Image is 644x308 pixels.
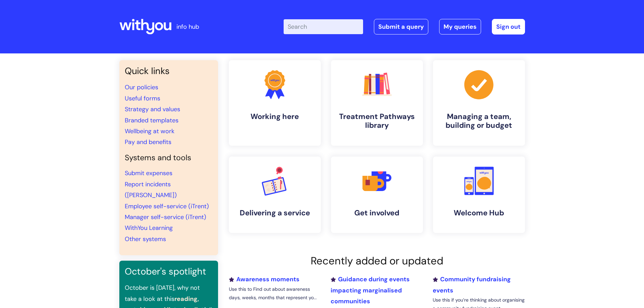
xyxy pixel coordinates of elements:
[125,235,166,243] a: Other systems
[234,112,315,121] h4: Working here
[438,112,520,130] h4: Managing a team, building or budget
[374,19,428,34] a: Submit a query
[284,19,363,34] input: Search
[125,138,171,146] a: Pay and benefits
[125,224,173,232] a: WithYou Learning
[125,213,206,221] a: Manager self-service (iTrent)
[229,275,300,283] a: Awareness moments
[125,169,172,177] a: Submit expenses
[336,112,418,130] h4: Treatment Pathways library
[125,105,180,113] a: Strategy and values
[125,116,178,124] a: Branded templates
[125,94,160,102] a: Useful forms
[229,255,525,267] h2: Recently added or updated
[229,60,321,146] a: Working here
[433,60,525,146] a: Managing a team, building or budget
[331,60,423,146] a: Treatment Pathways library
[125,202,209,210] a: Employee self-service (iTrent)
[125,180,177,199] a: Report incidents ([PERSON_NAME])
[176,21,199,32] p: info hub
[433,275,511,294] a: Community fundraising events
[125,127,174,135] a: Wellbeing at work
[229,157,321,233] a: Delivering a service
[439,19,481,34] a: My queries
[336,209,418,217] h4: Get involved
[125,153,213,163] h4: Systems and tools
[234,209,315,217] h4: Delivering a service
[125,66,213,76] h3: Quick links
[125,83,158,91] a: Our policies
[492,19,525,34] a: Sign out
[331,157,423,233] a: Get involved
[125,266,213,277] h3: October's spotlight
[433,157,525,233] a: Welcome Hub
[284,19,525,34] div: | -
[438,209,520,217] h4: Welcome Hub
[229,285,321,302] p: Use this to Find out about awareness days, weeks, months that represent yo...
[331,275,410,305] a: Guidance during events impacting marginalised communities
